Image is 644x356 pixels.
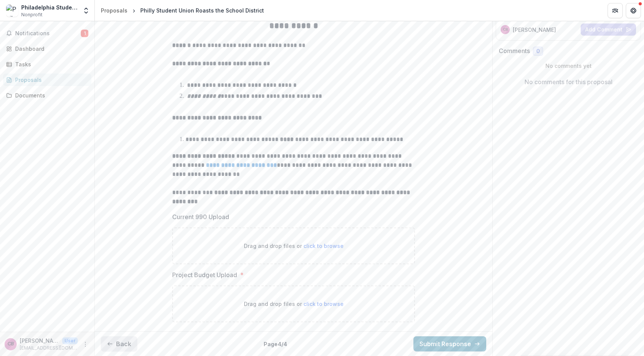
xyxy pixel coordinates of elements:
[140,6,264,14] div: Philly Student Union Roasts the School District
[413,336,486,351] button: Submit Response
[581,24,636,36] button: Add Comment
[6,5,18,17] img: Philadelphia Student Union
[81,3,91,18] button: Open entity switcher
[81,340,90,349] button: More
[264,340,287,348] p: Page 4 / 4
[81,30,88,37] span: 1
[608,3,623,18] button: Partners
[20,337,59,345] p: [PERSON_NAME]
[536,48,540,55] span: 0
[15,45,85,53] div: Dashboard
[3,58,91,71] a: Tasks
[499,47,530,55] h2: Comments
[513,26,556,34] p: [PERSON_NAME]
[172,270,237,279] p: Project Budget Upload
[3,42,91,55] a: Dashboard
[525,77,613,86] p: No comments for this proposal
[15,76,85,84] div: Proposals
[244,300,344,308] p: Drag and drop files or
[15,60,85,68] div: Tasks
[303,301,344,307] span: click to browse
[503,28,508,31] div: Chantelle Bateman
[626,3,641,18] button: Get Help
[21,3,78,11] div: Philadelphia Student Union
[101,6,127,14] div: Proposals
[21,11,42,18] span: Nonprofit
[15,30,81,37] span: Notifications
[499,62,638,70] p: No comments yet
[101,336,137,351] button: Back
[8,342,14,347] div: Chantelle Bateman
[3,27,91,39] button: Notifications1
[20,345,78,351] p: [EMAIL_ADDRESS][DOMAIN_NAME]
[62,337,78,344] p: User
[98,5,267,16] nav: breadcrumb
[15,91,85,99] div: Documents
[172,212,229,221] p: Current 990 Upload
[303,243,344,249] span: click to browse
[3,74,91,86] a: Proposals
[244,242,344,250] p: Drag and drop files or
[98,5,130,16] a: Proposals
[3,89,91,102] a: Documents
